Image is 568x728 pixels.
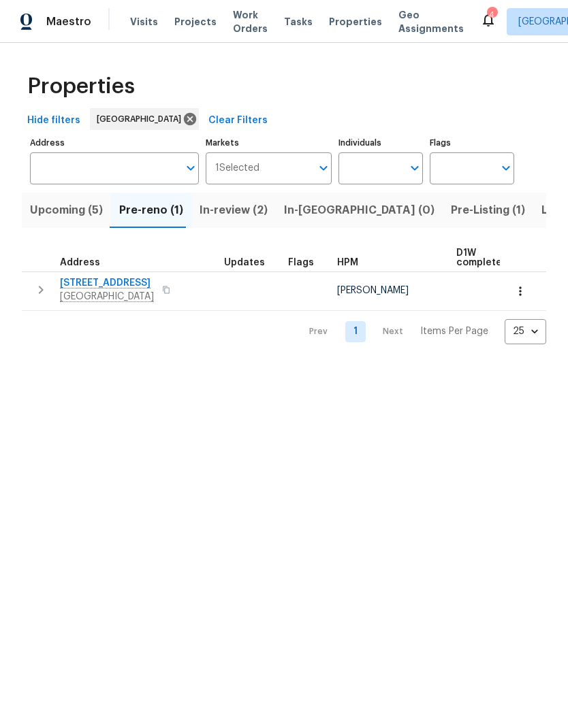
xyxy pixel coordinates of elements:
span: Tasks [284,17,313,27]
span: Hide filters [27,112,80,129]
span: Properties [329,15,382,29]
span: Updates [224,258,265,267]
span: Properties [27,80,135,93]
span: Address [60,258,100,267]
p: Items Per Page [420,325,488,338]
span: Pre-reno (1) [119,201,183,220]
span: HPM [337,258,358,267]
label: Flags [430,139,514,147]
button: Open [181,159,200,178]
div: [GEOGRAPHIC_DATA] [90,108,199,130]
button: Open [496,159,516,178]
label: Individuals [338,139,423,147]
span: Visits [130,15,158,29]
span: [PERSON_NAME] [337,286,409,295]
span: [GEOGRAPHIC_DATA] [97,112,187,126]
button: Open [405,159,424,178]
span: In-[GEOGRAPHIC_DATA] (0) [284,201,435,220]
span: Pre-Listing (1) [451,201,525,220]
label: Address [30,139,199,147]
span: Clear Filters [208,112,268,129]
span: Maestro [46,15,91,29]
button: Open [314,159,333,178]
a: Goto page 1 [345,321,366,342]
nav: Pagination Navigation [296,319,546,344]
span: Geo Assignments [398,8,464,35]
span: Flags [288,258,314,267]
span: 1 Selected [215,163,259,174]
button: Clear Filters [203,108,273,133]
div: 4 [487,8,496,22]
span: Projects [174,15,217,29]
label: Markets [206,139,332,147]
span: In-review (2) [200,201,268,220]
div: 25 [505,314,546,349]
span: D1W complete [456,248,502,267]
button: Hide filters [22,108,86,133]
span: Work Orders [233,8,268,35]
span: Upcoming (5) [30,201,103,220]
